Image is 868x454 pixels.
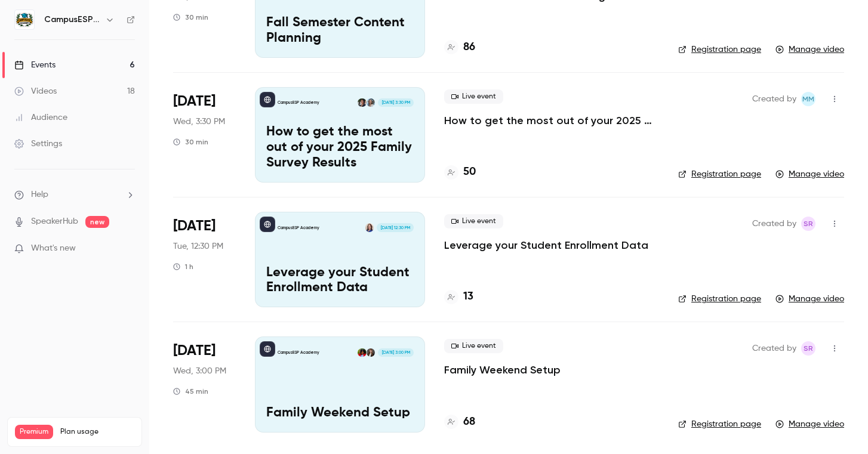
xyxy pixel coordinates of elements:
[463,414,475,430] h4: 68
[378,348,413,357] span: [DATE] 3:00 PM
[775,418,844,430] a: Manage video
[31,189,48,201] span: Help
[444,214,503,228] span: Live event
[367,98,375,107] img: Elizabeth Harris
[463,289,473,305] h4: 13
[173,212,236,307] div: Jun 24 Tue, 12:30 PM (America/New York)
[255,336,425,432] a: Family Weekend SetupCampusESP AcademyRebecca McCroryTawanna Brown[DATE] 3:00 PMFamily Weekend Setup
[775,168,844,180] a: Manage video
[31,215,78,228] a: SpeakerHub
[463,39,475,55] h4: 86
[367,348,375,357] img: Rebecca McCrory
[173,387,208,396] div: 45 min
[14,138,62,150] div: Settings
[444,238,648,252] a: Leverage your Student Enrollment Data
[463,164,476,180] h4: 50
[775,293,844,305] a: Manage video
[173,116,225,128] span: Wed, 3:30 PM
[444,164,476,180] a: 50
[752,341,796,356] span: Created by
[173,137,208,147] div: 30 min
[266,16,414,47] p: Fall Semester Content Planning
[173,336,236,432] div: Jun 18 Wed, 3:00 PM (America/New York)
[266,265,414,297] p: Leverage your Student Enrollment Data
[14,112,67,123] div: Audience
[255,212,425,307] a: Leverage your Student Enrollment DataCampusESP AcademyKerri Meeks-Griffin[DATE] 12:30 PMLeverage ...
[801,217,815,231] span: Stephanie Robinson
[15,425,53,439] span: Premium
[14,85,57,97] div: Videos
[60,427,134,437] span: Plan usage
[775,44,844,55] a: Manage video
[85,216,109,228] span: new
[678,44,761,55] a: Registration page
[173,240,223,252] span: Tue, 12:30 PM
[444,289,473,305] a: 13
[173,217,216,236] span: [DATE]
[444,89,503,104] span: Live event
[678,168,761,180] a: Registration page
[358,98,366,107] img: Melissa Simms
[14,189,135,201] li: help-dropdown-opener
[444,414,475,430] a: 68
[804,217,813,231] span: SR
[801,92,815,106] span: Mairin Matthews
[255,87,425,183] a: How to get the most out of your 2025 Family Survey ResultsCampusESP AcademyElizabeth HarrisMeliss...
[678,418,761,430] a: Registration page
[752,92,796,106] span: Created by
[804,341,813,356] span: SR
[802,92,814,106] span: MM
[752,217,796,231] span: Created by
[278,100,319,106] p: CampusESP Academy
[801,341,815,356] span: Stephanie Robinson
[31,242,76,255] span: What's new
[14,59,56,71] div: Events
[266,406,414,421] p: Family Weekend Setup
[173,92,216,111] span: [DATE]
[444,363,561,377] a: Family Weekend Setup
[358,348,366,357] img: Tawanna Brown
[377,223,413,231] span: [DATE] 12:30 PM
[444,339,503,353] span: Live event
[173,87,236,183] div: Jul 16 Wed, 3:30 PM (America/New York)
[173,262,193,271] div: 1 h
[278,350,319,356] p: CampusESP Academy
[15,10,34,29] img: CampusESP Academy
[378,98,413,107] span: [DATE] 3:30 PM
[44,14,100,26] h6: CampusESP Academy
[278,225,319,231] p: CampusESP Academy
[444,39,475,55] a: 86
[121,243,135,254] iframe: Noticeable Trigger
[678,293,761,305] a: Registration page
[173,341,216,360] span: [DATE]
[444,113,659,128] a: How to get the most out of your 2025 Family Survey Results
[173,13,208,22] div: 30 min
[365,223,374,231] img: Kerri Meeks-Griffin
[173,365,226,377] span: Wed, 3:00 PM
[266,125,414,171] p: How to get the most out of your 2025 Family Survey Results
